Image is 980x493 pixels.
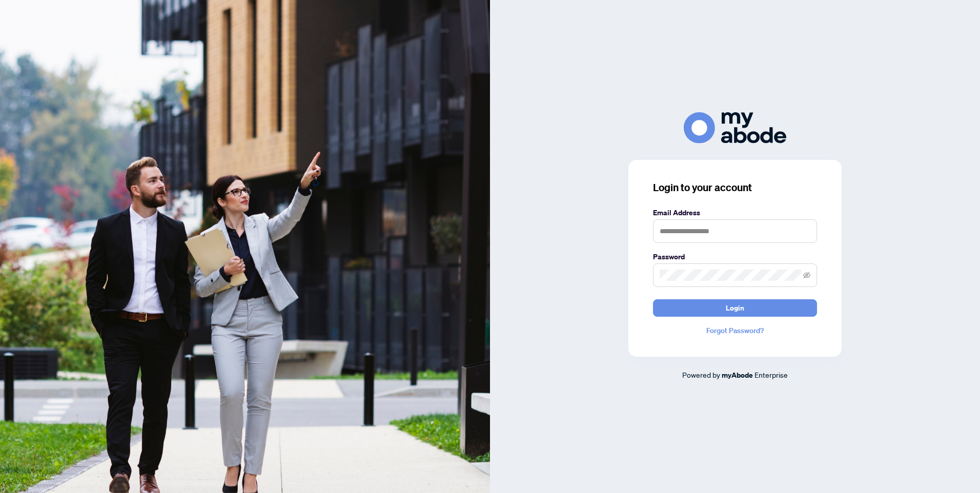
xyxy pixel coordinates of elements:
span: Powered by [682,370,720,379]
span: Login [726,300,744,316]
button: Login [653,299,817,317]
a: Forgot Password? [653,325,817,336]
span: eye-invisible [803,272,810,279]
h3: Login to your account [653,180,817,195]
label: Email Address [653,207,817,218]
img: ma-logo [684,112,786,143]
a: myAbode [722,369,753,381]
label: Password [653,251,817,262]
span: Enterprise [754,370,788,379]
